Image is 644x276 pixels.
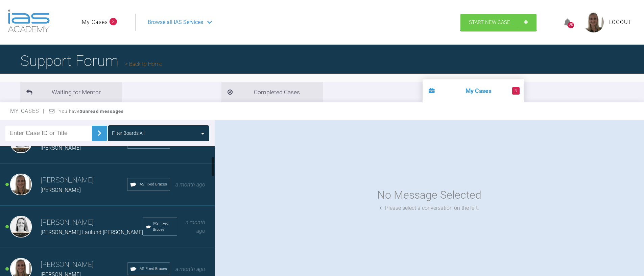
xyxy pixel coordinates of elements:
span: Start New Case [469,19,510,25]
span: My Cases [10,108,45,114]
span: IAS Fixed Braces [139,181,167,187]
span: IAS Fixed Braces [139,266,167,272]
span: 3 [512,87,520,95]
div: 85 [568,22,574,28]
img: Marie Thogersen [10,174,32,195]
img: Emma Dougherty [10,216,32,237]
a: Logout [609,18,632,27]
h3: [PERSON_NAME] [41,175,127,186]
div: No Message Selected [377,186,481,204]
h3: [PERSON_NAME] [41,217,143,228]
span: a month ago [186,219,205,234]
strong: 3 unread messages [80,109,124,114]
span: IAS Fixed Braces [153,221,174,233]
li: My Cases [423,79,524,102]
span: [PERSON_NAME] [41,145,81,151]
div: Filter Boards: All [112,129,145,137]
span: 3 [110,18,117,25]
img: logo-light.3e3ef733.png [8,9,50,32]
img: profile.png [583,12,604,32]
div: Please select a conversation on the left. [380,204,479,212]
span: [PERSON_NAME] Laulund [PERSON_NAME] [41,229,143,235]
a: Back to Home [125,61,162,67]
a: Start New Case [460,14,536,31]
li: Completed Cases [221,82,323,102]
li: Waiting for Mentor [20,82,122,102]
h3: [PERSON_NAME] [41,259,127,271]
input: Enter Case ID or Title [5,126,92,141]
span: You have [59,109,124,114]
img: chevronRight.28bd32b0.svg [94,128,105,139]
a: My Cases [82,18,108,27]
span: a month ago [175,266,205,272]
span: [PERSON_NAME] [41,187,81,193]
span: a month ago [175,181,205,188]
span: Browse all IAS Services [148,18,203,27]
h1: Support Forum [20,49,162,73]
